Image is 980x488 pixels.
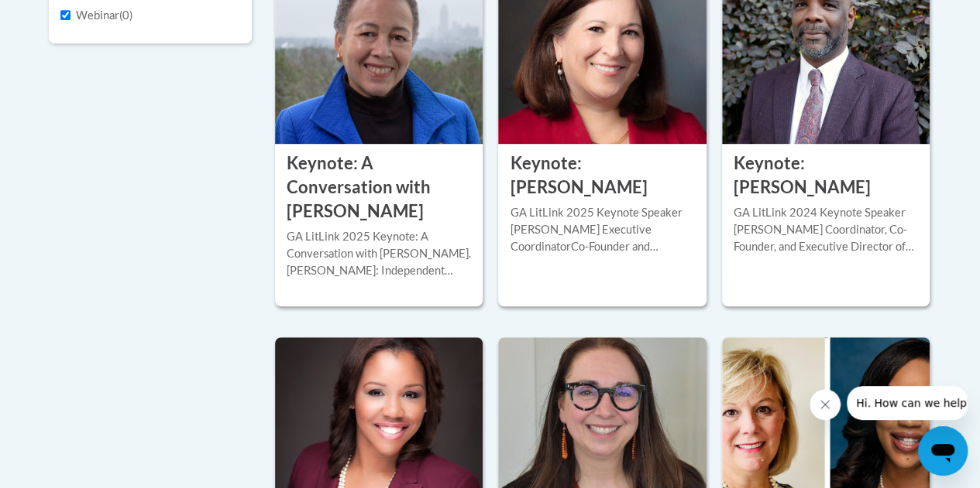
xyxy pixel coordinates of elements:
h3: Keynote: [PERSON_NAME] [510,152,694,200]
h3: Keynote: A Conversation with [PERSON_NAME] [287,152,471,223]
h3: Keynote: [PERSON_NAME] [734,152,918,200]
iframe: Message from company [847,386,968,420]
iframe: Close message [810,389,841,420]
div: GA LitLink 2024 Keynote Speaker [PERSON_NAME] Coordinator, Co-Founder, and Executive Director of ... [734,204,918,255]
div: GA LitLink 2025 Keynote: A Conversation with [PERSON_NAME]. [PERSON_NAME]: Independent Consultant... [287,228,471,279]
span: Hi. How can we help? [9,11,126,23]
div: GA LitLink 2025 Keynote Speaker [PERSON_NAME] Executive CoordinatorCo-Founder and Executive Direc... [510,204,694,255]
label: Webinar [60,7,119,24]
iframe: Button to launch messaging window [918,426,968,476]
span: (0) [119,9,132,22]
